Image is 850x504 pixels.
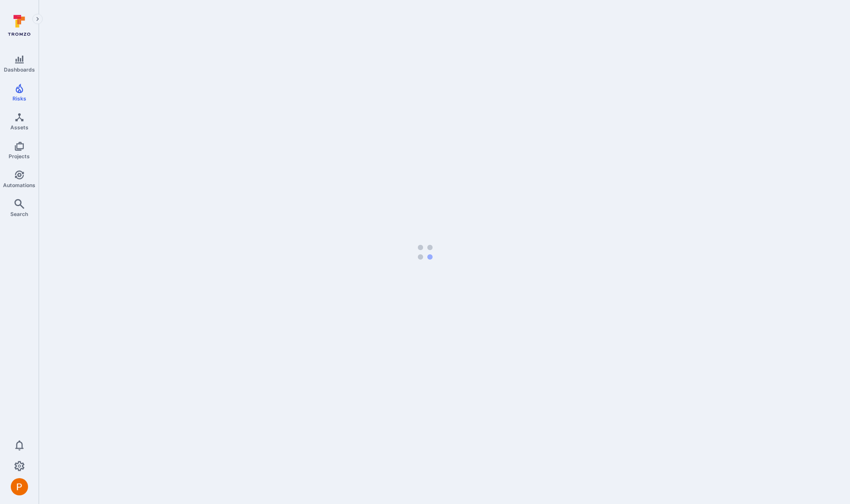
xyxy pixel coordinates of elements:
[10,124,28,131] span: Assets
[4,66,35,73] span: Dashboards
[32,14,43,24] button: Expand navigation menu
[11,478,28,495] img: ACg8ocICMCW9Gtmm-eRbQDunRucU07-w0qv-2qX63v-oG-s=s96-c
[35,16,41,23] i: Expand navigation menu
[3,182,35,188] span: Automations
[13,95,26,102] span: Risks
[10,211,28,217] span: Search
[11,478,28,495] div: Peter Baker
[9,153,30,160] span: Projects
